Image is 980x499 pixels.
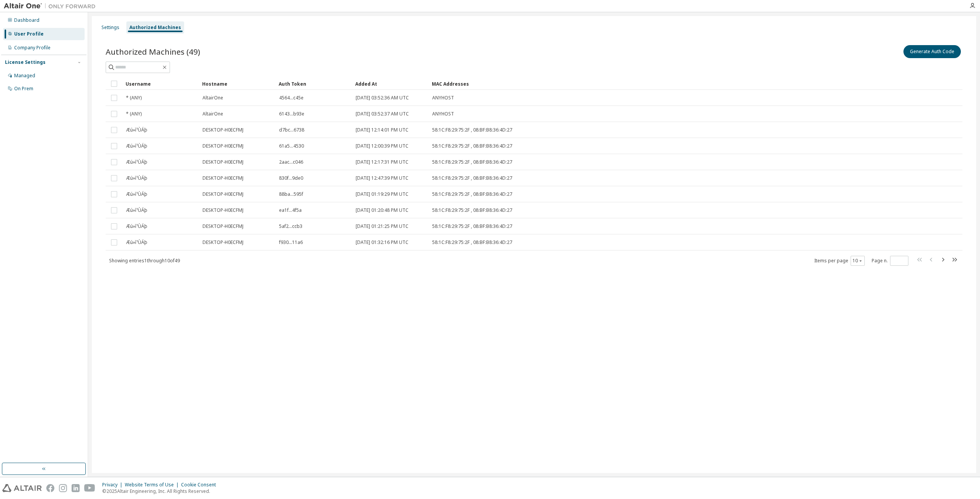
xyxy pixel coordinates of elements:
[853,258,863,264] button: 10
[126,207,147,213] span: Æú»ì¹ÙÁþ
[432,127,512,133] span: 58:1C:F8:29:75:2F , 08:BF:B8:36:4D:27
[14,86,33,92] div: On Prem
[432,143,512,149] span: 58:1C:F8:29:75:2F , 08:BF:B8:36:4D:27
[432,207,512,213] span: 58:1C:F8:29:75:2F , 08:BF:B8:36:4D:27
[126,175,147,181] span: Æú»ì¹ÙÁþ
[203,191,243,197] span: DESKTOP-H0ECFMJ
[203,143,243,149] span: DESKTOP-H0ECFMJ
[279,207,302,213] span: ea1f...4f5a
[126,191,147,197] span: Æú»ì¹ÙÁþ
[14,45,51,51] div: Company Profile
[2,484,42,492] img: altair_logo.svg
[432,239,512,245] span: 58:1C:F8:29:75:2F , 08:BF:B8:36:4D:27
[432,95,454,101] span: ANYHOST
[202,78,273,90] div: Hostname
[872,256,908,266] span: Page n.
[126,143,147,149] span: Æú»ì¹ÙÁþ
[203,223,243,229] span: DESKTOP-H0ECFMJ
[279,223,302,229] span: 5af2...ccb3
[279,95,304,101] span: 4564...c45e
[102,482,125,488] div: Privacy
[356,191,408,197] span: [DATE] 01:19:29 PM UTC
[356,127,408,133] span: [DATE] 12:14:01 PM UTC
[356,175,408,181] span: [DATE] 12:47:39 PM UTC
[356,159,408,165] span: [DATE] 12:17:31 PM UTC
[126,111,142,117] span: * (ANY)
[279,143,304,149] span: 61a5...4530
[903,45,961,58] button: Generate Auth Code
[102,488,220,494] p: © 2025 Altair Engineering, Inc. All Rights Reserved.
[109,257,180,264] span: Showing entries 1 through 10 of 49
[125,482,181,488] div: Website Terms of Use
[432,175,512,181] span: 58:1C:F8:29:75:2F , 08:BF:B8:36:4D:27
[356,143,408,149] span: [DATE] 12:00:39 PM UTC
[279,111,304,117] span: 6143...b93e
[203,175,243,181] span: DESKTOP-H0ECFMJ
[126,223,147,229] span: Æú»ì¹ÙÁþ
[432,78,882,90] div: MAC Addresses
[432,159,512,165] span: 58:1C:F8:29:75:2F , 08:BF:B8:36:4D:27
[203,111,223,117] span: AltairOne
[181,482,220,488] div: Cookie Consent
[279,159,303,165] span: 2aac...c046
[101,24,119,31] div: Settings
[106,46,200,57] span: Authorized Machines (49)
[814,256,865,266] span: Items per page
[14,73,35,79] div: Managed
[14,31,44,37] div: User Profile
[279,175,303,181] span: 830f...9de0
[126,95,142,101] span: * (ANY)
[279,78,349,90] div: Auth Token
[46,484,54,492] img: facebook.svg
[203,207,243,213] span: DESKTOP-H0ECFMJ
[356,239,408,245] span: [DATE] 01:32:16 PM UTC
[432,223,512,229] span: 58:1C:F8:29:75:2F , 08:BF:B8:36:4D:27
[432,191,512,197] span: 58:1C:F8:29:75:2F , 08:BF:B8:36:4D:27
[72,484,80,492] img: linkedin.svg
[203,95,223,101] span: AltairOne
[126,159,147,165] span: Æú»ì¹ÙÁþ
[356,223,408,229] span: [DATE] 01:21:25 PM UTC
[203,159,243,165] span: DESKTOP-H0ECFMJ
[279,239,303,245] span: f930...11a6
[129,24,181,31] div: Authorized Machines
[279,127,304,133] span: d7bc...6738
[356,207,408,213] span: [DATE] 01:20:48 PM UTC
[432,111,454,117] span: ANYHOST
[203,239,243,245] span: DESKTOP-H0ECFMJ
[279,191,303,197] span: 88ba...595f
[203,127,243,133] span: DESKTOP-H0ECFMJ
[59,484,67,492] img: instagram.svg
[5,59,46,65] div: License Settings
[14,17,39,23] div: Dashboard
[84,484,95,492] img: youtube.svg
[356,95,409,101] span: [DATE] 03:52:36 AM UTC
[356,111,409,117] span: [DATE] 03:52:37 AM UTC
[126,127,147,133] span: Æú»ì¹ÙÁþ
[4,2,100,10] img: Altair One
[355,78,426,90] div: Added At
[126,78,196,90] div: Username
[126,239,147,245] span: Æú»ì¹ÙÁþ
